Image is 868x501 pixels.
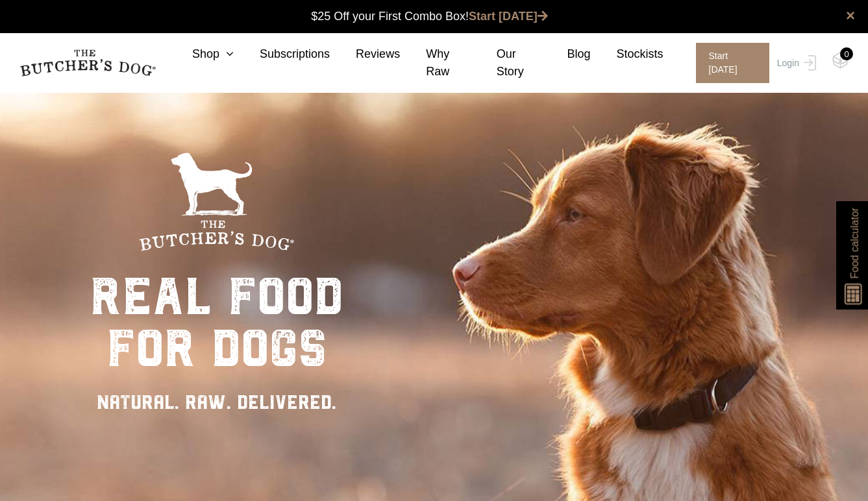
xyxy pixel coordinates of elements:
a: Login [774,43,816,83]
a: Start [DATE] [469,10,548,23]
a: Blog [541,45,590,63]
a: Why Raw [400,45,471,80]
img: TBD_Cart-Empty.png [832,52,849,69]
a: Start [DATE] [683,43,774,83]
a: Subscriptions [234,45,330,63]
div: NATURAL. RAW. DELIVERED. [90,387,343,417]
a: Shop [166,45,234,63]
span: Food calculator [847,208,862,278]
div: 0 [840,47,853,60]
div: real food for dogs [90,271,343,374]
a: Stockists [590,45,663,63]
a: close [846,8,855,23]
a: Reviews [330,45,400,63]
a: Our Story [471,45,541,80]
span: Start [DATE] [696,43,769,83]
